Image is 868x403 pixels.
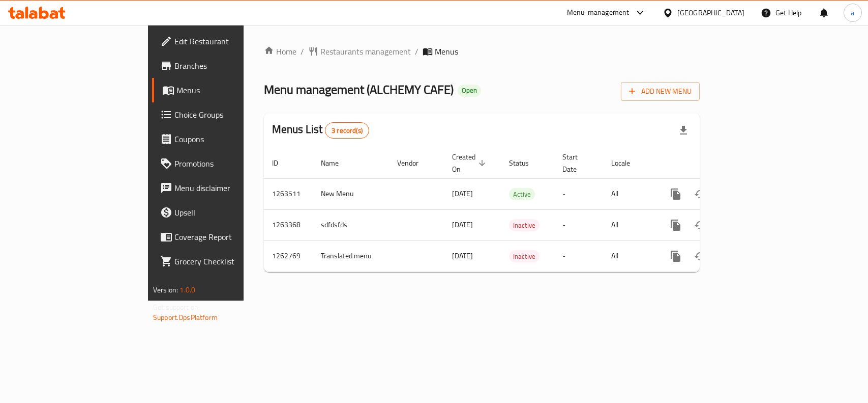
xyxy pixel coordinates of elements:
span: [DATE] [452,218,473,231]
span: Branches [174,60,285,72]
a: Branches [152,53,293,78]
td: All [603,209,655,240]
button: Change Status [688,213,712,237]
a: Menu disclaimer [152,176,293,200]
span: 1.0.0 [179,283,195,297]
span: Created On [452,151,489,175]
div: Export file [671,118,696,143]
td: New Menu [313,178,389,209]
a: Restaurants management [308,45,411,58]
nav: breadcrumb [264,45,700,58]
span: Menus [176,84,285,96]
button: more [664,213,688,237]
a: Coupons [152,127,293,151]
span: Menu management ( ALCHEMY CAFE ) [264,78,454,101]
td: sdfdsfds [313,209,389,240]
h2: Menus List [272,122,369,139]
span: Open [458,86,481,95]
td: All [603,178,655,209]
span: Coverage Report [174,231,285,243]
span: Name [321,157,352,169]
a: Edit Restaurant [152,29,293,53]
span: Menus [435,45,458,58]
span: Promotions [174,157,285,170]
span: Inactive [509,251,540,262]
span: Menu disclaimer [174,182,285,194]
table: enhanced table [264,148,769,272]
span: Upsell [174,206,285,219]
a: Support.OpsPlatform [153,311,218,324]
li: / [415,45,418,58]
td: - [554,240,603,272]
span: Grocery Checklist [174,255,285,267]
span: Version: [153,283,178,297]
td: Translated menu [313,240,389,272]
a: Coverage Report [152,225,293,249]
span: Restaurants management [320,45,411,58]
span: Get support on: [153,301,200,314]
div: Open [458,85,481,97]
th: Actions [655,148,769,179]
span: Edit Restaurant [174,35,285,47]
span: [DATE] [452,187,473,200]
span: Add New Menu [629,85,692,98]
span: Start Date [562,151,591,175]
span: [DATE] [452,249,473,262]
button: Change Status [688,244,712,268]
td: - [554,178,603,209]
div: [GEOGRAPHIC_DATA] [677,7,744,18]
div: Menu-management [567,7,630,19]
span: Choice Groups [174,109,285,121]
span: 3 record(s) [325,126,369,136]
span: ID [272,157,291,169]
button: more [664,244,688,268]
span: Active [509,189,535,200]
button: Add New Menu [621,82,700,101]
button: Change Status [688,182,712,206]
td: - [554,209,603,240]
span: Status [509,157,542,169]
a: Upsell [152,200,293,225]
span: a [851,7,854,18]
a: Choice Groups [152,102,293,127]
div: Total records count [325,122,369,139]
span: Coupons [174,133,285,145]
span: Locale [611,157,643,169]
a: Grocery Checklist [152,249,293,274]
button: more [664,182,688,206]
a: Promotions [152,151,293,176]
span: Vendor [397,157,432,169]
li: / [301,45,304,58]
span: Inactive [509,220,540,231]
div: Inactive [509,219,540,231]
a: Menus [152,78,293,102]
td: All [603,240,655,272]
